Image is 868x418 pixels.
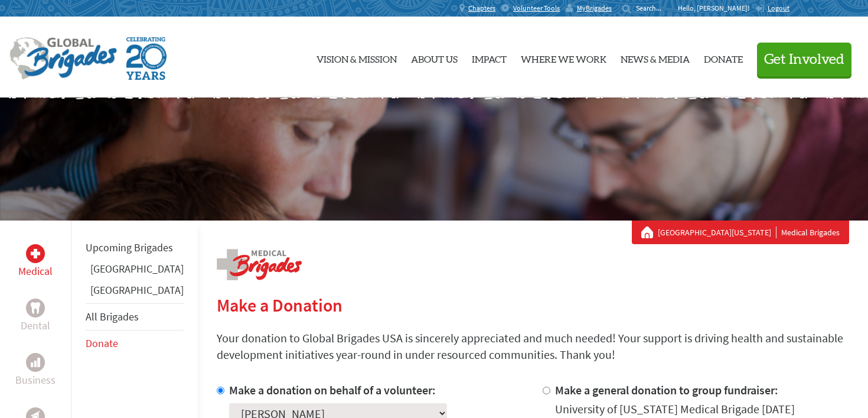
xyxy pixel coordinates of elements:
a: News & Media [621,27,690,88]
a: DentalDental [21,299,50,334]
input: Search... [636,4,670,12]
p: Business [15,372,56,388]
p: Dental [21,317,50,334]
img: Business [31,358,40,367]
img: Medical [31,249,40,258]
img: Dental [31,302,40,313]
a: Vision & Mission [316,27,397,88]
li: Upcoming Brigades [86,235,184,261]
a: About Us [411,27,458,88]
a: All Brigades [86,310,139,323]
li: All Brigades [86,303,184,330]
img: Global Brigades Logo [9,37,117,80]
a: MedicalMedical [18,244,53,280]
label: Make a donation on behalf of a volunteer: [229,383,436,397]
div: Dental [26,299,45,317]
li: Ghana [86,261,184,282]
li: Donate [86,330,184,357]
a: Upcoming Brigades [86,241,173,254]
a: Donate [704,27,743,88]
p: Hello, [PERSON_NAME]! [678,4,755,13]
img: Global Brigades Celebrating 20 Years [126,37,167,80]
img: logo-medical.png [217,249,302,280]
a: [GEOGRAPHIC_DATA][US_STATE] [658,226,776,238]
a: Logout [755,4,789,13]
a: Impact [472,27,507,88]
li: Panama [86,282,184,303]
a: Where We Work [521,27,606,88]
a: [GEOGRAPHIC_DATA] [90,283,184,297]
a: [GEOGRAPHIC_DATA] [90,262,184,276]
button: Get Involved [757,43,851,76]
label: Make a general donation to group fundraiser: [555,383,778,397]
h2: Make a Donation [217,294,849,316]
span: MyBrigades [577,4,612,13]
a: Donate [86,336,118,350]
span: Logout [768,4,789,12]
p: Your donation to Global Brigades USA is sincerely appreciated and much needed! Your support is dr... [217,330,849,363]
div: Business [26,353,45,372]
div: Medical Brigades [641,226,840,238]
span: Get Involved [764,53,844,67]
span: Chapters [468,4,495,13]
span: Volunteer Tools [513,4,560,13]
div: Medical [26,244,45,263]
a: BusinessBusiness [15,353,56,388]
p: Medical [18,263,53,280]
